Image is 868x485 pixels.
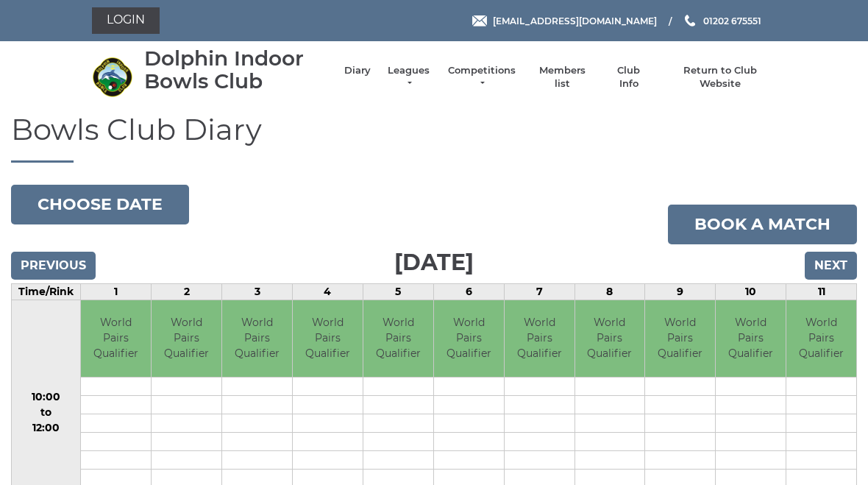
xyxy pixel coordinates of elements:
[144,47,330,93] div: Dolphin Indoor Bowls Club
[574,283,645,300] td: 8
[505,300,574,378] td: World Pairs Qualifier
[575,300,645,378] td: World Pairs Qualifier
[152,283,222,300] td: 2
[11,252,96,280] input: Previous
[81,283,152,300] td: 1
[608,64,650,91] a: Club Info
[12,283,81,300] td: Time/Rink
[504,283,574,300] td: 7
[685,15,695,26] img: Phone us
[434,300,504,378] td: World Pairs Qualifier
[344,64,371,77] a: Diary
[703,15,761,26] span: 01202 675551
[668,205,857,244] a: Book a match
[92,57,132,97] img: Dolphin Indoor Bowls Club
[645,300,715,378] td: World Pairs Qualifier
[645,283,716,300] td: 9
[11,113,857,163] h1: Bowls Club Diary
[92,7,160,34] a: Login
[472,15,487,26] img: Email
[786,300,856,378] td: World Pairs Qualifier
[293,300,363,378] td: World Pairs Qualifier
[786,283,857,300] td: 11
[363,300,433,378] td: World Pairs Qualifier
[81,300,151,378] td: World Pairs Qualifier
[493,15,657,26] span: [EMAIL_ADDRESS][DOMAIN_NAME]
[222,300,292,378] td: World Pairs Qualifier
[683,14,761,28] a: Phone us 01202 675551
[293,283,363,300] td: 4
[222,283,293,300] td: 3
[385,64,432,91] a: Leagues
[433,283,504,300] td: 6
[716,283,786,300] td: 10
[472,14,657,28] a: Email [EMAIL_ADDRESS][DOMAIN_NAME]
[716,300,786,378] td: World Pairs Qualifier
[363,283,433,300] td: 5
[447,64,517,91] a: Competitions
[531,64,592,91] a: Members list
[11,185,189,224] button: Choose date
[665,64,776,91] a: Return to Club Website
[152,300,221,378] td: World Pairs Qualifier
[805,252,857,280] input: Next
